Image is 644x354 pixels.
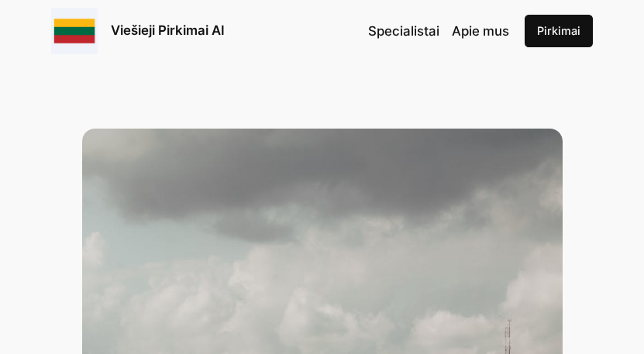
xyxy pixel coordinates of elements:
[368,23,439,39] span: Specialistai
[452,23,509,39] span: Apie mus
[368,21,439,41] a: Specialistai
[51,8,98,54] img: Viešieji pirkimai logo
[368,21,510,41] nav: Navigation
[111,22,225,38] a: Viešieji Pirkimai AI
[525,15,593,47] a: Pirkimai
[452,21,509,41] a: Apie mus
